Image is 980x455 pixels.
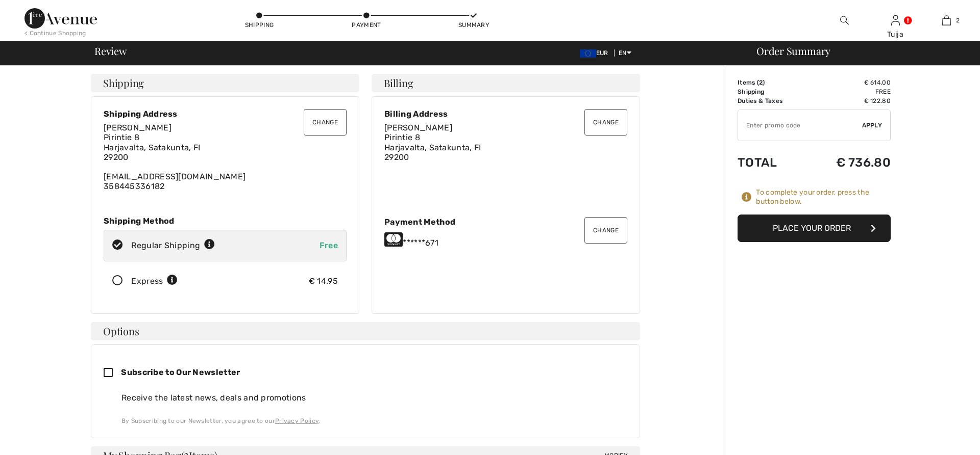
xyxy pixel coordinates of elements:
span: [PERSON_NAME] [104,123,171,132]
div: Order Summary [744,46,974,56]
span: Pirintie 8 Harjavalta, Satakunta, FI 29200 [384,132,481,162]
span: 2 [956,16,960,25]
span: Subscribe to Our Newsletter [121,367,240,377]
img: My Bag [942,14,951,26]
a: 2 [921,14,971,26]
td: Total [738,145,806,180]
img: 1ère Avenue [24,8,97,29]
button: Change [584,109,627,136]
div: Express [131,275,178,287]
span: Review [94,46,127,56]
td: € 614.00 [806,78,891,87]
div: [EMAIL_ADDRESS][DOMAIN_NAME] 358445336182 [104,123,347,191]
button: Change [584,217,627,244]
div: Receive the latest news, deals and promotions [121,392,627,404]
td: € 736.80 [806,145,891,180]
span: EUR [580,49,612,57]
input: Promo code [738,110,862,141]
td: Duties & Taxes [738,96,806,105]
div: Shipping Method [104,216,347,226]
img: Euro [580,49,596,58]
div: Summary [458,20,489,30]
span: Apply [862,121,883,130]
div: Tuija [870,29,920,40]
img: My Info [891,14,900,26]
div: Payment Method [384,217,627,227]
span: [PERSON_NAME] [384,123,452,132]
div: Billing Address [384,109,627,119]
td: Free [806,87,891,96]
span: Shipping [103,78,144,88]
div: Shipping [244,20,275,30]
a: Sign In [891,15,900,25]
span: 2 [759,79,763,86]
div: Regular Shipping [131,239,215,252]
span: Pirintie 8 Harjavalta, Satakunta, FI 29200 [104,132,201,162]
td: Items ( ) [738,78,806,87]
span: EN [619,49,631,57]
button: Place Your Order [738,215,891,242]
div: € 14.95 [309,275,338,287]
div: < Continue Shopping [24,29,86,38]
div: To complete your order, press the button below. [756,188,891,206]
div: Shipping Address [104,109,347,119]
h4: Options [91,322,640,340]
td: Shipping [738,87,806,96]
span: Free [320,240,338,250]
a: Privacy Policy [275,417,318,424]
div: Payment [351,20,382,30]
img: search the website [840,14,849,26]
button: Change [304,109,347,136]
td: € 122.80 [806,96,891,105]
span: Billing [384,78,413,88]
div: By Subscribing to our Newsletter, you agree to our . [121,416,627,425]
